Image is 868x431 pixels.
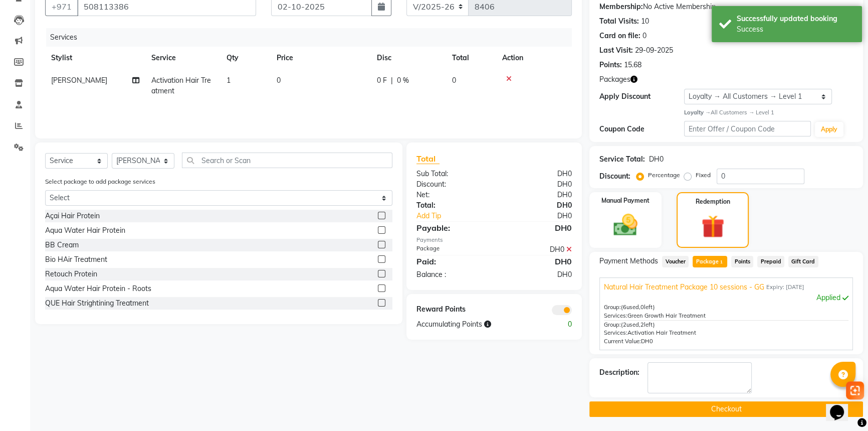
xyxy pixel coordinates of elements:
span: Packages [599,74,630,85]
iframe: chat widget [826,391,858,421]
div: All Customers → Level 1 [684,108,853,117]
div: DH0 [494,190,579,200]
div: DH0 [649,154,664,165]
span: Gift Card [788,256,818,267]
div: Aqua Water Hair Protein - Roots [45,283,151,294]
div: No Active Membership [599,2,853,12]
div: 10 [641,16,649,27]
div: Points: [599,60,622,70]
th: Service [145,47,221,69]
div: Retouch Protein [45,269,97,279]
div: Last Visit: [599,45,633,56]
th: Total [446,47,496,69]
div: DH0 [494,244,579,255]
div: Membership: [599,2,643,12]
div: Bio HAir Treatment [45,254,107,265]
div: Sub Total: [409,169,494,179]
div: Package [409,244,494,255]
th: Disc [371,47,446,69]
div: 29-09-2025 [635,45,673,56]
div: Success [737,24,854,35]
label: Redemption [696,197,730,206]
span: | [391,75,393,86]
input: Search or Scan [182,153,392,168]
div: Coupon Code [599,124,684,134]
span: Current Value: [604,338,641,345]
div: Successfully updated booking [737,14,854,24]
span: Services: [604,329,627,336]
div: Discount: [409,179,494,190]
span: Services: [604,312,627,319]
div: Accumulating Points [409,319,537,330]
span: (2 [621,321,626,328]
div: Total: [409,200,494,211]
div: Service Total: [599,154,645,165]
div: Payable: [409,222,494,234]
label: Fixed [696,171,711,180]
div: 0 [537,319,579,330]
div: Discount: [599,171,630,182]
span: Points [731,256,753,267]
span: [PERSON_NAME] [51,76,107,85]
span: Total [416,154,440,164]
span: 0 [277,76,281,85]
div: DH0 [494,255,579,267]
div: 15.68 [624,60,641,70]
span: 0 [640,304,644,311]
img: _gift.svg [694,212,732,241]
span: Natural Hair Treatment Package 10 sessions - GG [604,282,764,293]
span: used, left) [621,321,655,328]
span: Voucher [662,256,689,267]
div: DH0 [494,269,579,280]
div: DH0 [494,179,579,190]
div: Apply Discount [599,91,684,102]
span: used, left) [621,304,655,311]
div: DH0 [494,200,579,211]
div: Aqua Water Hair Protein [45,225,125,236]
span: Prepaid [757,256,784,267]
span: 0 F [377,75,387,86]
th: Qty [221,47,271,69]
div: QUE Hair Strightining Treatment [45,298,149,309]
span: (6 [621,304,626,311]
div: Description: [599,367,639,378]
div: Açai Hair Protein [45,211,100,221]
div: Payments [416,236,572,244]
th: Price [271,47,371,69]
a: Add Tip [409,211,509,221]
span: Expiry: [DATE] [766,283,804,292]
div: Paid: [409,255,494,267]
span: 1 [719,260,724,266]
div: DH0 [508,211,579,221]
div: Services [46,28,579,47]
button: Apply [815,122,843,137]
th: Action [496,47,572,69]
div: Balance : [409,269,494,280]
label: Manual Payment [601,196,649,205]
div: Reward Points [409,304,494,315]
span: DH0 [641,338,653,345]
span: Activation Hair Treatment [627,329,696,336]
span: 0 [452,76,456,85]
span: Green Growth Hair Treatment [627,312,706,319]
th: Stylist [45,47,145,69]
div: Total Visits: [599,16,639,27]
span: Group: [604,304,621,311]
span: Package [693,256,727,267]
span: Payment Methods [599,256,658,266]
span: Activation Hair Treatment [151,76,211,95]
div: Card on file: [599,31,640,41]
div: BB Cream [45,240,79,250]
img: _cash.svg [606,211,645,239]
strong: Loyalty → [684,109,711,116]
div: Net: [409,190,494,200]
div: DH0 [494,169,579,179]
button: Checkout [589,401,863,417]
span: Group: [604,321,621,328]
div: 0 [642,31,646,41]
span: 2 [640,321,644,328]
label: Percentage [648,171,680,180]
label: Select package to add package services [45,177,155,186]
div: Applied [604,293,848,303]
span: 1 [227,76,231,85]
